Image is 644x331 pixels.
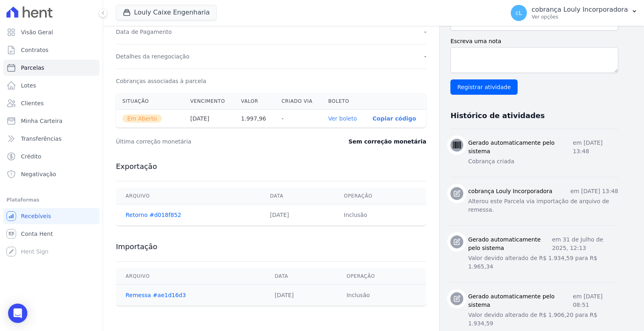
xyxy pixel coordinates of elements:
th: Arquivo [116,188,260,204]
span: Lotes [21,81,36,90]
div: Plataformas [6,195,96,205]
span: Visão Geral [21,28,53,36]
th: Vencimento [184,93,235,110]
td: Inclusão [334,204,426,226]
h3: Gerado automaticamente pelo sistema [468,292,573,309]
dt: Data de Pagamento [116,28,172,36]
a: Crédito [3,148,99,164]
dt: Cobranças associadas à parcela [116,77,206,85]
a: Ver boleto [328,115,357,122]
span: Negativação [21,170,56,178]
h3: Gerado automaticamente pelo sistema [468,139,573,156]
h3: cobrança Louly Incorporadora [468,187,552,196]
span: Minha Carteira [21,117,62,125]
h3: Gerado automaticamente pelo sistema [468,235,552,252]
h3: Exportação [116,162,426,171]
span: Transferências [21,135,62,143]
span: Conta Hent [21,230,53,238]
p: Valor devido alterado de R$ 1.906,20 para R$ 1.934,59 [468,311,618,328]
td: [DATE] [260,204,334,226]
a: Recebíveis [3,208,99,224]
a: Clientes [3,95,99,111]
span: cL [516,10,522,16]
span: Contratos [21,46,48,54]
th: [DATE] [184,110,235,128]
th: Valor [235,93,275,110]
td: Inclusão [337,285,426,306]
button: Copiar código [373,115,416,122]
th: Data [260,188,334,204]
p: cobrança Louly Incorporadora [532,6,628,14]
p: em [DATE] 13:48 [573,139,618,156]
dd: - [424,52,426,60]
th: Data [265,268,336,285]
label: Escreva uma nota [450,37,618,46]
td: [DATE] [265,285,336,306]
dd: - [424,28,426,36]
a: Lotes [3,77,99,94]
span: Clientes [21,99,43,107]
p: em [DATE] 08:51 [573,292,618,309]
a: Visão Geral [3,24,99,40]
th: 1.997,96 [235,110,275,128]
a: Contratos [3,42,99,58]
th: Operação [337,268,426,285]
p: Alterou este Parcela via importação de arquivo de remessa. [468,197,618,214]
p: em 31 de Julho de 2025, 12:13 [552,235,618,252]
dd: Sem correção monetária [349,137,426,146]
a: Transferências [3,131,99,147]
th: Criado via [275,93,322,110]
th: Boleto [322,93,366,110]
a: Negativação [3,166,99,182]
dt: Detalhes da renegociação [116,52,190,60]
th: - [275,110,322,128]
span: Crédito [21,152,41,160]
p: Valor devido alterado de R$ 1.934,59 para R$ 1.965,34 [468,254,618,271]
span: Parcelas [21,64,44,72]
h3: Importação [116,242,426,252]
p: Ver opções [532,14,628,20]
span: Em Aberto [122,114,162,123]
a: Conta Hent [3,226,99,242]
p: em [DATE] 13:48 [570,187,618,196]
dt: Última correção monetária [116,137,299,146]
span: Recebíveis [21,212,51,220]
input: Registrar atividade [450,79,518,95]
p: Cobrança criada [468,157,618,166]
th: Operação [334,188,426,204]
div: Open Intercom Messenger [8,304,27,323]
a: Remessa #ae1d16d3 [126,292,186,298]
a: Parcelas [3,60,99,76]
th: Situação [116,93,184,110]
button: Louly Caixe Engenharia [116,5,217,20]
a: Minha Carteira [3,113,99,129]
a: Retorno #d018f852 [126,212,181,218]
button: cL cobrança Louly Incorporadora Ver opções [504,2,644,24]
h3: Histórico de atividades [450,111,545,121]
th: Arquivo [116,268,265,285]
